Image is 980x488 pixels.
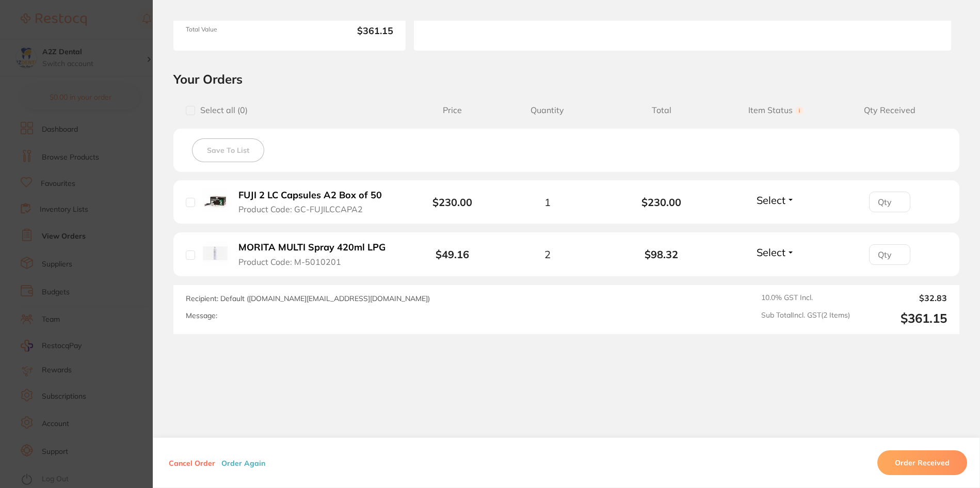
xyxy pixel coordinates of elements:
[195,105,248,115] span: Select all ( 0 )
[238,190,382,201] b: FUJI 2 LC Capsules A2 Box of 50
[166,458,218,467] button: Cancel Order
[761,293,850,303] span: 10.0 % GST Incl.
[235,190,393,215] button: FUJI 2 LC Capsules A2 Box of 50 Product Code: GC-FUJILCCAPA2
[238,242,385,253] b: MORITA MULTI Spray 420ml LPG
[192,138,264,162] button: Save To List
[753,246,798,259] button: Select
[218,458,268,467] button: Order Again
[757,246,785,259] span: Select
[432,196,472,209] b: $230.00
[858,293,947,303] output: $32.83
[238,204,363,214] span: Product Code: GC-FUJILCCAPA2
[604,196,718,208] b: $230.00
[719,105,833,115] span: Item Status
[414,105,491,115] span: Price
[869,192,910,212] input: Qty
[757,194,785,207] span: Select
[544,196,551,208] span: 1
[544,248,551,260] span: 2
[753,194,798,207] button: Select
[238,257,341,266] span: Product Code: M-5010201
[604,248,718,260] b: $98.32
[203,188,228,213] img: FUJI 2 LC Capsules A2 Box of 50
[869,244,910,265] input: Qty
[186,311,217,320] label: Message:
[294,26,393,38] b: $361.15
[186,294,430,303] span: Recipient: Default ( [DOMAIN_NAME][EMAIL_ADDRESS][DOMAIN_NAME] )
[858,311,947,326] output: $361.15
[761,311,850,326] span: Sub Total Incl. GST ( 2 Items)
[604,105,718,115] span: Total
[235,242,397,267] button: MORITA MULTI Spray 420ml LPG Product Code: M-5010201
[203,241,228,265] img: MORITA MULTI Spray 420ml LPG
[833,105,947,115] span: Qty Received
[173,71,959,87] h2: Your Orders
[877,450,967,475] button: Order Received
[436,248,469,261] b: $49.16
[490,105,604,115] span: Quantity
[186,26,285,38] span: Total Value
